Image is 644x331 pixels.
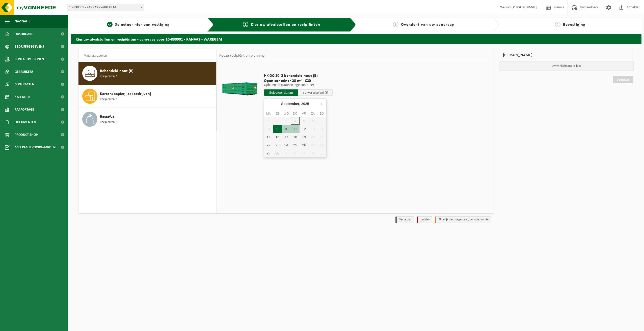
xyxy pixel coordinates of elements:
[15,141,56,154] span: Acceptatievoorwaarden
[435,216,491,223] li: Tijdelijk niet toegestaan/période limitée
[100,97,118,102] span: Recipiënten: 1
[264,83,333,87] p: Ophalen en plaatsen lege container
[291,149,300,157] div: 2
[395,216,414,223] li: Vaste dag
[81,52,214,59] input: Materiaal zoeken
[317,111,326,116] div: zo
[401,23,454,27] span: Overzicht van uw aanvraag
[512,6,537,9] strong: [PERSON_NAME]
[15,103,34,116] span: Rapportage
[273,133,282,141] div: 16
[291,111,300,116] div: do
[15,91,30,103] span: Kalender
[217,49,267,62] div: Keuze recipiënt en planning
[15,28,34,40] span: Dashboard
[264,73,333,78] span: HK-XC-20-G behandeld hout (B)
[73,22,203,28] a: 1Selecteer hier een vestiging
[100,74,118,79] span: Recipiënten: 1
[251,23,320,27] span: Kies uw afvalstoffen en recipiënten
[300,141,308,149] div: 26
[100,91,151,97] span: Karton/papier, los (bedrijven)
[282,133,291,141] div: 17
[264,141,273,149] div: 22
[15,40,44,53] span: Bedrijfsgegevens
[100,114,116,120] span: Restafval
[78,62,217,85] button: Behandeld hout (B) Recipiënten: 1
[243,22,248,27] span: 2
[115,23,170,27] span: Selecteer hier een vestiging
[78,108,217,130] button: Restafval Recipiënten: 1
[499,61,634,71] p: Uw winkelmand is leeg
[264,111,273,116] div: ma
[393,22,398,27] span: 3
[264,125,273,133] div: 8
[300,133,308,141] div: 19
[417,216,432,223] li: Holiday
[15,65,34,78] span: Gebruikers
[71,34,641,44] h2: Kies uw afvalstoffen en recipiënten - aanvraag voor 10-830901 - KANVAS - WAREGEM
[15,15,30,28] span: Navigatie
[15,116,36,128] span: Documenten
[291,141,300,149] div: 25
[555,22,560,27] span: 4
[78,85,217,108] button: Karton/papier, los (bedrijven) Recipiënten: 1
[273,125,282,133] div: 9
[282,125,291,133] div: 10
[300,125,308,133] div: 12
[264,133,273,141] div: 15
[15,78,34,91] span: Contracten
[613,76,633,83] a: Doorgaan
[15,53,44,65] span: Contactpersonen
[291,125,300,133] div: 11
[100,68,133,74] span: Behandeld hout (B)
[279,100,311,108] div: September,
[273,141,282,149] div: 23
[308,111,317,116] div: za
[303,91,324,94] span: + 2 werkdag(en)
[273,111,282,116] div: di
[264,89,298,96] input: Selecteer datum
[282,111,291,116] div: wo
[264,149,273,157] div: 29
[273,149,282,157] div: 30
[282,141,291,149] div: 24
[100,120,118,125] span: Recipiënten: 1
[300,149,308,157] div: 3
[499,49,634,61] div: [PERSON_NAME]
[291,133,300,141] div: 18
[301,102,309,106] i: 2025
[107,22,113,27] span: 1
[67,4,144,11] span: 10-830901 - KANVAS - WAREGEM
[67,4,144,11] span: 10-830901 - KANVAS - WAREGEM
[300,111,308,116] div: vr
[282,149,291,157] div: 1
[563,23,585,27] span: Bevestiging
[15,128,38,141] span: Product Shop
[264,78,333,83] span: Open container 20 m³ - C20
